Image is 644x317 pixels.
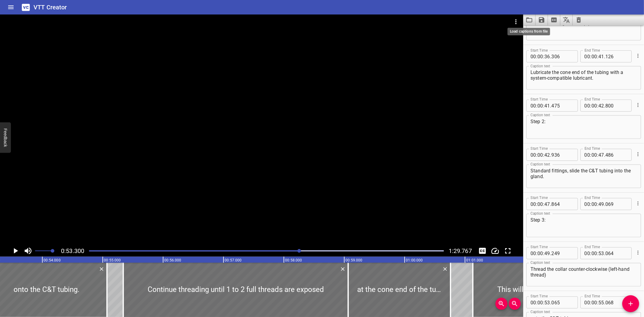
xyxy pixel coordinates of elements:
[634,48,641,64] div: Cue Options
[590,50,591,62] span: :
[551,100,573,112] input: 475
[530,50,536,62] input: 00
[551,247,573,259] input: 249
[604,100,605,112] span: .
[544,50,550,62] input: 36
[22,245,34,257] button: Toggle mute
[441,265,449,273] button: Delete
[489,245,501,257] button: Change Playback Speed
[550,100,551,112] span: .
[634,298,642,306] button: Cue Options
[509,298,521,310] button: Zoom Out
[406,258,423,262] text: 01:00.000
[98,265,105,273] button: Delete
[598,198,604,210] input: 49
[543,247,544,259] span: :
[536,296,537,309] span: :
[502,245,514,257] div: Toggle Full Screen
[530,266,637,283] textarea: Thread the collar counter-clockwise (left-hand thread)
[634,249,642,257] button: Cue Options
[104,258,121,262] text: 00:55.000
[605,296,627,309] input: 068
[449,247,472,255] span: 1:29.767
[502,245,514,257] button: Toggle fullscreen
[550,247,551,259] span: .
[598,149,604,161] input: 47
[590,296,591,309] span: :
[575,16,582,24] svg: Clear captions
[543,149,544,161] span: :
[509,14,523,29] button: Video Options
[605,50,627,62] input: 126
[590,149,591,161] span: :
[634,245,641,261] div: Cue Options
[537,50,543,62] input: 00
[538,16,545,24] svg: Save captions to file
[10,245,21,257] button: Play/Pause
[550,16,558,24] svg: Extract captions from video
[597,247,598,259] span: :
[597,100,598,112] span: :
[537,296,543,309] input: 00
[634,52,642,60] button: Cue Options
[536,198,537,210] span: :
[543,296,544,309] span: :
[598,100,604,112] input: 42
[530,168,637,185] textarea: Standard fittings, slide the C&T tubing into the gland.
[544,149,550,161] input: 42
[604,50,605,62] span: .
[530,149,536,161] input: 00
[537,247,543,259] input: 00
[285,258,302,262] text: 00:58.000
[590,100,591,112] span: :
[550,50,551,62] span: .
[537,149,543,161] input: 00
[530,20,637,37] textarea: such as a Swagelok Goop product.
[585,50,590,62] input: 00
[537,198,543,210] input: 00
[591,149,597,161] input: 00
[551,50,573,62] input: 306
[536,100,537,112] span: :
[550,149,551,161] span: .
[530,198,536,210] input: 00
[622,295,639,312] button: Add Cue
[543,50,544,62] span: :
[591,100,597,112] input: 00
[598,50,604,62] input: 41
[477,245,488,257] button: Toggle captions
[604,296,605,309] span: .
[604,149,605,161] span: .
[605,100,627,112] input: 800
[563,16,570,24] svg: Translate captions
[543,100,544,112] span: :
[477,245,488,257] div: Hide/Show Captions
[530,69,637,87] textarea: Lubricate the cone end of the tubing with a system-compatible lubricant.
[34,2,67,12] h6: VTT Creator
[536,50,537,62] span: :
[523,14,536,25] button: Load captions from file
[573,14,585,25] button: Clear captions
[551,296,573,309] input: 065
[605,247,627,259] input: 064
[536,149,537,161] span: :
[544,100,550,112] input: 41
[634,196,641,211] div: Cue Options
[591,296,597,309] input: 00
[634,294,641,310] div: Cue Options
[551,149,573,161] input: 936
[590,198,591,210] span: :
[544,247,550,259] input: 49
[550,198,551,210] span: .
[634,97,641,113] div: Cue Options
[339,265,346,273] div: Delete Cue
[585,198,590,210] input: 00
[543,198,544,210] span: :
[98,265,104,273] div: Delete Cue
[51,249,54,253] span: Set video volume
[530,217,637,234] textarea: Step 3:
[590,247,591,259] span: :
[597,50,598,62] span: :
[597,149,598,161] span: :
[598,247,604,259] input: 53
